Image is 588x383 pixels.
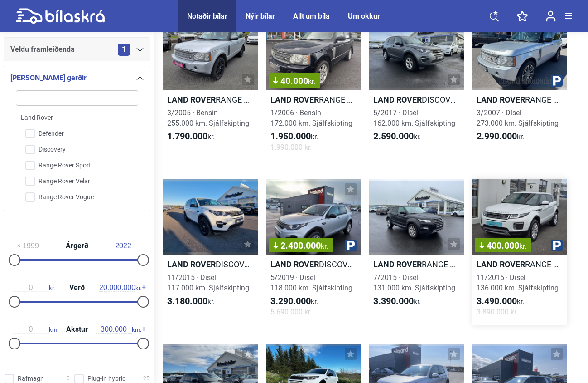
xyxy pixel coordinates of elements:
span: kr. [373,296,421,307]
a: Allt um bíla [293,12,330,20]
span: Akstur [64,326,90,333]
h2: RANGE ROVER EVOQUE [369,259,464,270]
b: 1.950.000 [270,131,311,142]
a: Land RoverDISCOVERY SPORT SE5/2017 · Dísel162.000 km. Sjálfskipting2.590.000kr. [369,14,464,161]
img: parking.png [345,240,357,251]
span: 5.690.000 kr. [270,307,312,317]
a: 2.400.000kr.Land RoverDISCOVERY SPORT PURE5/2019 · Dísel118.000 km. Sjálfskipting3.290.000kr.5.69... [266,179,361,326]
img: user-login.svg [546,10,556,22]
span: 1/2006 · Bensín 172.000 km. Sjálfskipting [270,108,352,128]
img: parking.png [551,75,563,87]
b: Land Rover [373,95,422,104]
span: kr. [308,77,315,86]
span: kr. [270,131,318,142]
a: Land RoverRANGE ROVER VOGUE SE TDV83/2007 · Dísel273.000 km. Sjálfskipting2.990.000kr. [472,14,568,161]
span: kr. [167,131,215,142]
span: Veldu framleiðenda [10,43,75,56]
h2: RANGE ROVER VOUGE [163,94,258,105]
b: 3.490.000 [477,295,517,306]
b: Land Rover [270,95,319,104]
span: Verð [67,284,87,291]
b: 1.790.000 [167,131,207,142]
a: 40.000kr.Land RoverRANGE ROVER VOGUE HSE V8 SUPERCHARGED1/2006 · Bensín172.000 km. Sjálfskipting1... [266,14,361,161]
span: 5/2019 · Dísel 118.000 km. Sjálfskipting [270,273,352,292]
span: kr. [321,242,328,250]
b: Land Rover [373,260,422,269]
span: 11/2015 · Dísel 117.000 km. Sjálfskipting [167,273,249,292]
b: Land Rover [167,260,216,269]
span: km. [13,325,58,334]
b: 3.290.000 [270,295,311,306]
span: 3/2007 · Dísel 273.000 km. Sjálfskipting [477,108,559,128]
span: kr. [373,131,421,142]
span: 3.890.000 kr. [477,307,518,317]
span: 11/2016 · Dísel 136.000 km. Sjálfskipting [477,273,559,292]
a: Notaðir bílar [187,12,227,20]
span: kr. [13,284,55,292]
a: 400.000kr.Land RoverRANGE ROVER EVOQUE SE+11/2016 · Dísel136.000 km. Sjálfskipting3.490.000kr.3.8... [472,179,568,326]
a: Nýir bílar [246,12,275,20]
span: 40.000 [273,76,315,85]
span: Árgerð [63,242,91,250]
h2: DISCOVERY SPORT SE [163,259,258,270]
a: Land RoverDISCOVERY SPORT SE11/2015 · Dísel117.000 km. Sjálfskipting3.180.000kr. [163,179,258,326]
span: Land Rover [21,113,53,123]
span: [PERSON_NAME] gerðir [10,72,87,84]
b: Land Rover [270,260,319,269]
span: kr. [167,296,215,307]
h2: DISCOVERY SPORT PURE [266,259,361,270]
h2: RANGE ROVER VOGUE HSE V8 SUPERCHARGED [266,94,361,105]
span: 2.400.000 [273,241,328,250]
h2: RANGE ROVER VOGUE SE TDV8 [472,94,568,105]
span: kr. [270,296,318,307]
span: 1.990.000 kr. [270,142,312,152]
h2: RANGE ROVER EVOQUE SE+ [472,259,568,270]
span: 1 [118,44,130,56]
span: kr. [477,131,524,142]
a: Um okkur [348,12,380,20]
b: 3.390.000 [373,295,414,306]
span: 3/2005 · Bensín 255.000 km. Sjálfskipting [167,108,249,128]
a: Land RoverRANGE ROVER EVOQUE7/2015 · Dísel131.000 km. Sjálfskipting3.390.000kr. [369,179,464,326]
span: 7/2015 · Dísel 131.000 km. Sjálfskipting [373,273,455,292]
b: 2.590.000 [373,131,414,142]
span: kr. [519,242,526,250]
a: Land RoverRANGE ROVER VOUGE3/2005 · Bensín255.000 km. Sjálfskipting1.790.000kr. [163,14,258,161]
span: kr. [99,284,141,292]
span: 5/2017 · Dísel 162.000 km. Sjálfskipting [373,108,455,128]
h2: DISCOVERY SPORT SE [369,94,464,105]
b: Land Rover [477,260,525,269]
span: km. [96,325,141,334]
b: 3.180.000 [167,295,207,306]
span: 400.000 [479,241,526,250]
span: kr. [477,296,524,307]
b: Land Rover [167,95,216,104]
b: Land Rover [477,95,525,104]
b: 2.990.000 [477,131,517,142]
img: parking.png [551,240,563,251]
